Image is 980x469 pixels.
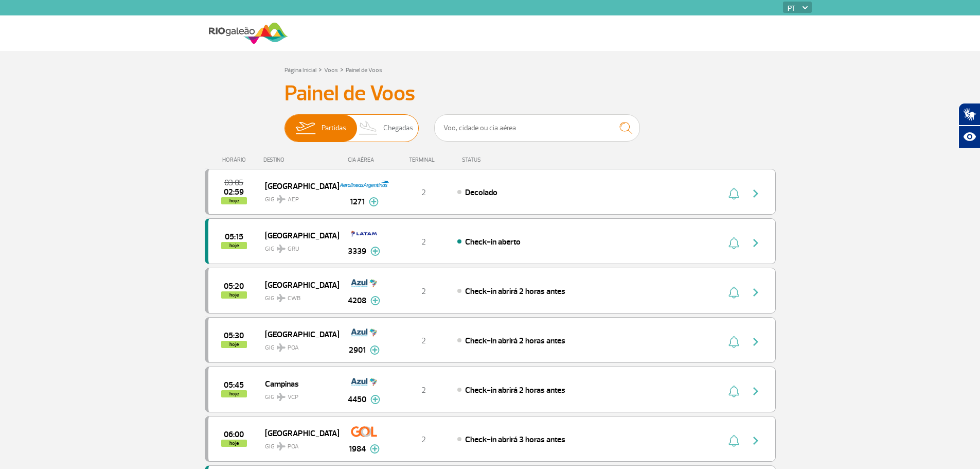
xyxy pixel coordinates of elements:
[353,115,384,142] img: slider-desembarque
[221,197,247,204] span: hoje
[457,157,541,163] div: STATUS
[728,286,739,299] img: sino-painel-voo.svg
[350,196,365,208] span: 1271
[265,338,331,353] span: GIG
[265,327,331,341] span: [GEOGRAPHIC_DATA]
[322,115,346,142] span: Partidas
[277,245,286,253] img: destiny_airplane.svg
[265,377,331,390] span: Campinas
[288,393,298,402] span: VCP
[383,115,413,142] span: Chegadas
[288,195,299,204] span: AEP
[288,294,300,303] span: CWB
[728,385,739,397] img: sino-painel-voo.svg
[349,443,366,455] span: 1984
[421,286,426,297] span: 2
[465,336,565,346] span: Check-in abrirá 2 horas antes
[369,197,379,206] img: mais-info-painel-voo.svg
[348,393,366,406] span: 4450
[208,157,264,163] div: HORÁRIO
[277,195,286,203] img: destiny_airplane.svg
[421,187,426,198] span: 2
[750,237,762,249] img: seta-direita-painel-voo.svg
[728,237,739,249] img: sino-painel-voo.svg
[750,435,762,447] img: seta-direita-painel-voo.svg
[750,286,762,299] img: seta-direita-painel-voo.svg
[265,288,331,303] span: GIG
[265,189,331,204] span: GIG
[421,336,426,346] span: 2
[225,233,243,240] span: 2025-08-29 05:15:00
[224,179,243,186] span: 2025-08-29 03:05:00
[346,66,382,74] a: Painel de Voos
[390,157,457,163] div: TERMINAL
[750,385,762,397] img: seta-direita-painel-voo.svg
[465,187,497,198] span: Decolado
[370,395,380,404] img: mais-info-painel-voo.svg
[349,344,366,356] span: 2901
[221,291,247,299] span: hoje
[263,157,338,163] div: DESTINO
[265,387,331,402] span: GIG
[370,345,380,355] img: mais-info-painel-voo.svg
[324,66,338,74] a: Voos
[465,435,565,445] span: Check-in abrirá 3 horas antes
[288,245,299,254] span: GRU
[370,296,380,305] img: mais-info-painel-voo.svg
[277,393,286,401] img: destiny_airplane.svg
[958,103,980,126] button: Abrir tradutor de língua de sinais.
[370,444,380,454] img: mais-info-painel-voo.svg
[958,126,980,148] button: Abrir recursos assistivos.
[221,390,247,397] span: hoje
[728,435,739,447] img: sino-painel-voo.svg
[340,63,344,75] a: >
[265,229,331,242] span: [GEOGRAPHIC_DATA]
[265,239,331,254] span: GIG
[421,385,426,395] span: 2
[277,442,286,450] img: destiny_airplane.svg
[958,103,980,148] div: Plugin de acessibilidade da Hand Talk.
[750,187,762,200] img: seta-direita-painel-voo.svg
[265,426,331,440] span: [GEOGRAPHIC_DATA]
[284,66,316,74] a: Página Inicial
[265,278,331,291] span: [GEOGRAPHIC_DATA]
[728,336,739,348] img: sino-painel-voo.svg
[224,332,244,339] span: 2025-08-29 05:30:00
[265,179,331,193] span: [GEOGRAPHIC_DATA]
[224,381,244,389] span: 2025-08-29 05:45:00
[348,245,366,257] span: 3339
[277,343,286,352] img: destiny_airplane.svg
[338,157,390,163] div: CIA AÉREA
[465,286,565,297] span: Check-in abrirá 2 horas antes
[348,294,366,307] span: 4208
[370,247,380,256] img: mais-info-painel-voo.svg
[728,187,739,200] img: sino-painel-voo.svg
[224,188,244,196] span: 2025-08-29 02:59:25
[288,343,299,353] span: POA
[750,336,762,348] img: seta-direita-painel-voo.svg
[421,435,426,445] span: 2
[318,63,322,75] a: >
[465,237,521,247] span: Check-in aberto
[465,385,565,395] span: Check-in abrirá 2 horas antes
[221,341,247,348] span: hoje
[434,114,640,142] input: Voo, cidade ou cia aérea
[221,440,247,447] span: hoje
[421,237,426,247] span: 2
[265,437,331,451] span: GIG
[224,283,244,290] span: 2025-08-29 05:20:00
[221,242,247,249] span: hoje
[289,115,322,142] img: slider-embarque
[224,431,244,438] span: 2025-08-29 06:00:00
[284,81,696,107] h3: Painel de Voos
[288,442,299,451] span: POA
[277,294,286,302] img: destiny_airplane.svg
